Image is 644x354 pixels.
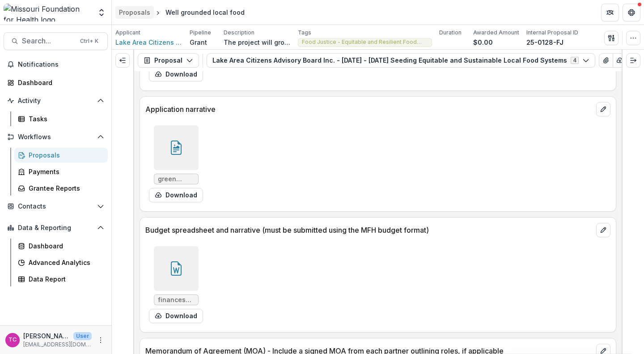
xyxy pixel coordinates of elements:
span: Notifications [18,61,104,68]
p: Applicant [115,29,140,37]
div: Dashboard [29,241,101,251]
p: Internal Proposal ID [526,29,578,37]
div: Ctrl + K [78,36,100,46]
button: Search... [4,32,108,50]
a: Dashboard [14,239,108,253]
div: Proposals [119,8,150,17]
p: $0.00 [473,38,493,47]
div: green house farmers market (1).odtdownload-form-response [149,125,203,202]
div: finances green houses (1).docdownload-form-response [149,246,203,323]
a: Dashboard [4,75,108,90]
span: Data & Reporting [18,224,93,232]
div: Tori Cope [8,337,17,343]
button: More [95,335,106,345]
a: Proposals [115,6,154,19]
button: download-form-response [149,188,203,202]
p: Description [224,29,254,37]
p: Budget spreadsheet and narrative (must be submitted using the MFH budget format) [145,225,593,235]
p: Awarded Amount [473,29,519,37]
div: Grantee Reports [29,183,101,193]
a: Data Report [14,272,108,286]
p: Application narrative [145,104,593,115]
span: Activity [18,97,93,105]
button: Open Activity [4,94,108,108]
button: Open entity switcher [95,4,108,21]
button: Notifications [4,57,108,72]
p: User [73,332,92,340]
p: Pipeline [190,29,211,37]
button: edit [596,102,610,116]
a: Lake Area Citizens Advisory Board Inc. [115,38,182,47]
span: green house farmers market (1).odt [158,175,195,183]
button: Get Help [623,4,640,21]
span: Workflows [18,133,93,141]
span: Contacts [18,203,93,210]
p: 25-0128-FJ [526,38,563,47]
a: Proposals [14,148,108,162]
button: edit [596,223,610,237]
div: Well grounded local food [165,8,245,17]
button: Expand left [115,53,130,68]
p: [PERSON_NAME] [23,331,70,341]
a: Payments [14,164,108,179]
span: Food Justice - Equitable and Resilient Food Systems [302,39,428,45]
span: finances green houses (1).doc [158,296,195,304]
span: Search... [22,37,75,45]
button: Expand right [626,53,640,68]
a: Tasks [14,111,108,126]
p: Tags [298,29,311,37]
button: Open Contacts [4,199,108,213]
div: Dashboard [18,78,101,87]
div: Data Report [29,274,101,284]
div: Proposals [29,150,101,160]
img: Missouri Foundation for Health logo [4,4,92,21]
div: Advanced Analytics [29,258,101,267]
a: Grantee Reports [14,181,108,196]
p: [EMAIL_ADDRESS][DOMAIN_NAME] [23,341,92,349]
p: The project will grow produce in hydroponic greenhouses and sell it through mobile markets, incre... [224,38,291,47]
p: Grant [190,38,207,47]
button: Open Workflows [4,130,108,144]
nav: breadcrumb [115,6,248,19]
div: Tasks [29,114,101,124]
a: Advanced Analytics [14,255,108,270]
div: Payments [29,167,101,176]
button: download-form-response [149,309,203,323]
button: Open Data & Reporting [4,221,108,235]
button: Lake Area Citizens Advisory Board Inc. - [DATE] - [DATE] Seeding Equitable and Sustainable Local ... [207,53,595,68]
button: Partners [601,4,619,21]
button: download-form-response [149,67,203,81]
button: View Attached Files [599,53,613,68]
button: Proposal [138,53,199,68]
p: Duration [439,29,462,37]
